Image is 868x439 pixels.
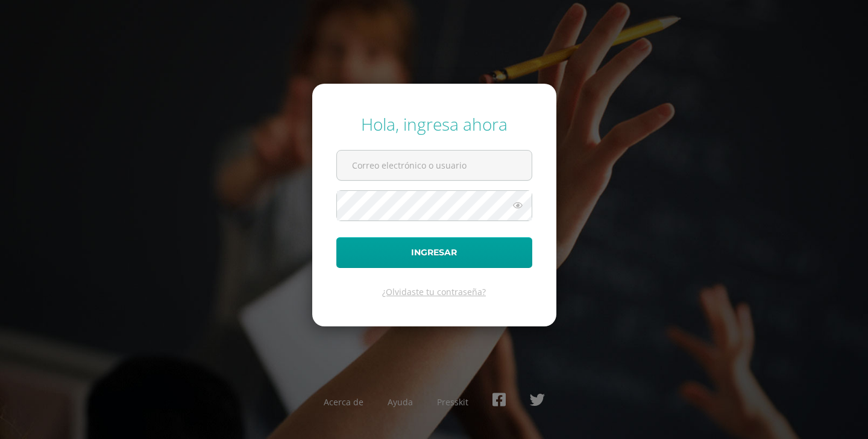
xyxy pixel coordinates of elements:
[437,396,468,408] a: Presskit
[337,151,532,180] input: Correo electrónico o usuario
[324,396,363,408] a: Acerca de
[336,237,532,268] button: Ingresar
[388,396,413,408] a: Ayuda
[382,286,486,297] a: ¿Olvidaste tu contraseña?
[336,113,532,135] div: Hola, ingresa ahora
